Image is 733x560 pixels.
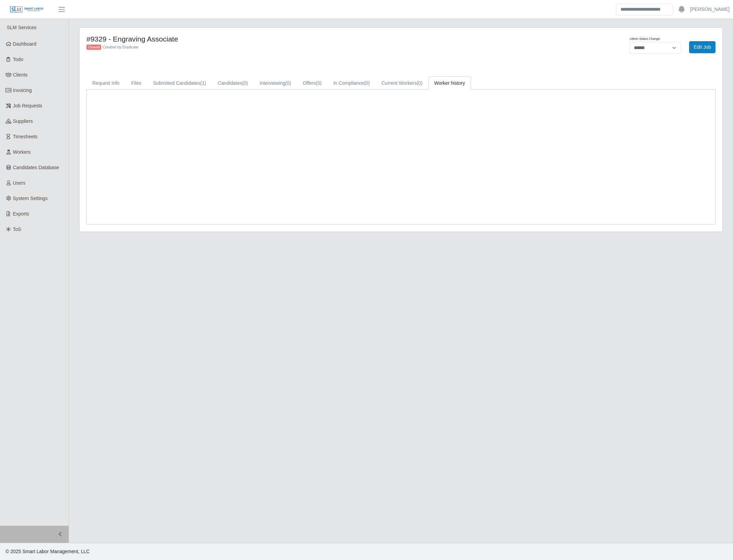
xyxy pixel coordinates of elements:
[417,80,423,86] span: (0)
[5,549,90,554] span: © 2025 Smart Labor Management, LLC
[376,77,428,90] a: Current Workers
[13,134,38,139] span: Timesheets
[125,77,147,90] a: Files
[428,77,471,90] a: Worker history
[13,165,59,170] span: Candidates Database
[328,77,376,90] a: In Compliance
[13,196,48,201] span: System Settings
[13,180,26,186] span: Users
[690,6,730,13] a: [PERSON_NAME]
[242,80,248,86] span: (0)
[13,72,28,78] span: Clients
[86,35,449,43] h4: #9329 - Engraving Associate
[13,57,23,62] span: Todo
[13,87,32,93] span: Invoicing
[13,226,21,232] span: ToS
[7,25,36,30] span: SLM Services
[13,211,29,217] span: Exports
[200,80,206,86] span: (1)
[689,41,716,53] a: Edit Job
[86,77,125,90] a: Request Info
[316,80,322,86] span: (0)
[147,77,212,90] a: Submitted Candidates
[103,45,138,49] span: Created by Duplicate
[297,77,328,90] a: Offers
[86,45,101,50] span: Closed
[10,6,44,13] img: SLM Logo
[254,77,297,90] a: Interviewing
[13,103,43,108] span: Job Requests
[13,41,37,47] span: Dashboard
[13,149,31,155] span: Workers
[616,3,673,15] input: Search
[212,77,254,90] a: Candidates
[285,80,291,86] span: (0)
[13,118,33,124] span: Suppliers
[629,37,660,42] label: Admin Status Change:
[364,80,370,86] span: (0)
